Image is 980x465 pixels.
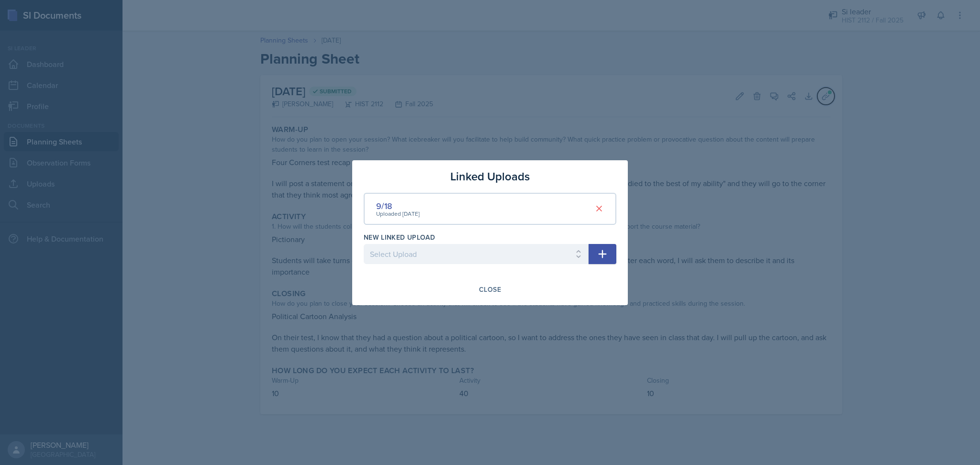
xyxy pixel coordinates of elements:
[376,199,420,212] div: 9/18
[479,286,501,293] div: Close
[473,281,507,298] button: Close
[450,168,530,185] h3: Linked Uploads
[364,232,435,242] label: New Linked Upload
[376,210,420,218] div: Uploaded [DATE]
